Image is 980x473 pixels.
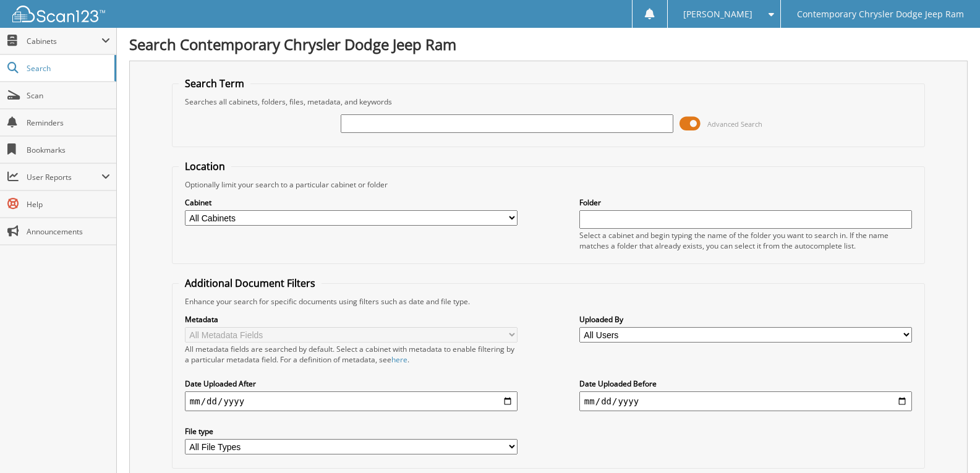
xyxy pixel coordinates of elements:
[12,6,105,22] img: scan123-logo-white.svg
[179,179,918,190] div: Optionally limit your search to a particular cabinet or folder
[27,117,110,128] span: Reminders
[391,354,407,365] a: here
[27,145,110,155] span: Bookmarks
[579,378,912,389] label: Date Uploaded Before
[27,90,110,101] span: Scan
[27,226,110,237] span: Announcements
[185,344,518,365] div: All metadata fields are searched by default. Select a cabinet with metadata to enable filtering b...
[27,63,108,74] span: Search
[185,426,518,437] label: File type
[579,391,912,411] input: end
[27,36,101,46] span: Cabinets
[185,391,518,411] input: start
[185,314,518,325] label: Metadata
[683,11,752,18] span: [PERSON_NAME]
[179,96,918,107] div: Searches all cabinets, folders, files, metadata, and keywords
[129,34,968,54] h1: Search Contemporary Chrysler Dodge Jeep Ram
[179,77,250,90] legend: Search Term
[579,230,912,251] div: Select a cabinet and begin typing the name of the folder you want to search in. If the name match...
[707,119,762,129] span: Advanced Search
[179,296,918,307] div: Enhance your search for specific documents using filters such as date and file type.
[579,197,912,208] label: Folder
[185,197,518,208] label: Cabinet
[179,160,231,173] legend: Location
[185,378,518,389] label: Date Uploaded After
[797,11,964,18] span: Contemporary Chrysler Dodge Jeep Ram
[27,172,101,182] span: User Reports
[579,314,912,325] label: Uploaded By
[27,199,110,210] span: Help
[179,276,322,290] legend: Additional Document Filters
